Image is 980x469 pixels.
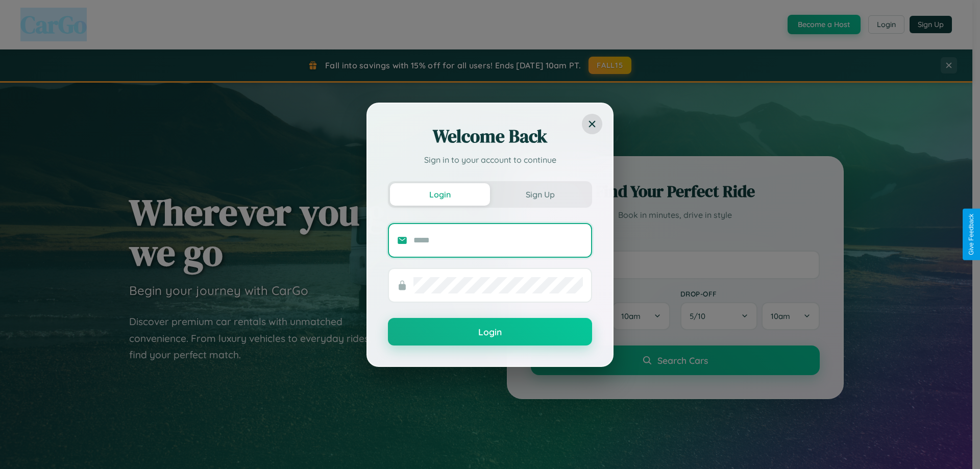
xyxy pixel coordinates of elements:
[968,214,975,255] div: Give Feedback
[388,154,592,166] p: Sign in to your account to continue
[390,183,490,206] button: Login
[388,318,592,345] button: Login
[490,183,590,206] button: Sign Up
[388,124,592,149] h2: Welcome Back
